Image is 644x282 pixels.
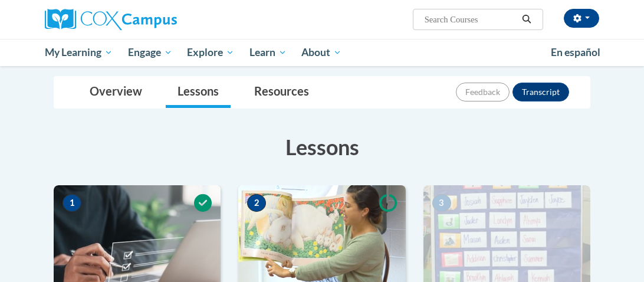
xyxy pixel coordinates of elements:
a: My Learning [37,39,120,66]
span: Engage [128,45,172,60]
span: En español [551,46,600,58]
span: 3 [432,194,451,212]
input: Search Courses [423,12,518,27]
button: Feedback [456,83,510,101]
img: Cox Campus [45,9,177,30]
a: Explore [179,39,242,66]
button: Account Settings [564,9,599,28]
h3: Lessons [54,132,590,162]
span: 2 [247,194,266,212]
a: Overview [78,77,154,108]
span: About [301,45,341,60]
a: Learn [242,39,294,66]
button: Search [518,12,535,27]
span: Learn [249,45,287,60]
span: 1 [63,194,81,212]
button: Transcript [512,83,569,101]
div: Main menu [36,39,608,66]
a: Lessons [166,77,231,108]
a: Resources [242,77,321,108]
a: Cox Campus [45,9,218,30]
a: Engage [120,39,180,66]
a: En español [543,40,608,65]
span: Explore [187,45,234,60]
a: About [294,39,350,66]
span: My Learning [45,45,113,60]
